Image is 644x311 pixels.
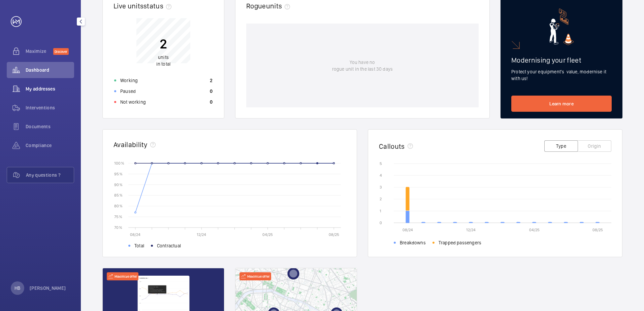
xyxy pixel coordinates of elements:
[511,68,612,82] p: Protect your equipment's value, modernise it with us!
[329,232,339,237] text: 08/25
[402,228,413,232] text: 08/24
[14,285,20,291] p: HB
[156,54,170,67] p: in total
[332,59,393,72] p: You have no rogue unit in the last 30 days
[379,142,405,150] h2: Callouts
[380,197,382,201] text: 2
[26,123,74,130] span: Documents
[544,140,578,152] button: Type
[239,272,271,280] div: Maximize offer
[158,55,169,60] span: units
[380,161,382,166] text: 5
[210,77,213,84] p: 2
[26,48,53,55] span: Maximize
[114,214,122,219] text: 75 %
[246,2,293,10] h2: Rogue
[439,239,481,246] span: Trapped passengers
[30,285,66,291] p: [PERSON_NAME]
[120,88,136,95] p: Paused
[26,85,74,92] span: My addresses
[134,242,144,249] span: Total
[210,88,213,95] p: 0
[26,67,74,73] span: Dashboard
[114,182,123,187] text: 90 %
[114,204,123,208] text: 80 %
[511,96,612,112] a: Learn more
[120,77,138,84] p: Working
[130,232,140,237] text: 08/24
[114,193,123,198] text: 85 %
[26,142,74,149] span: Compliance
[592,228,603,232] text: 08/25
[157,242,181,249] span: Contractual
[53,48,69,55] span: Discover
[107,272,138,280] div: Maximize offer
[511,56,612,64] h2: Modernising your fleet
[114,225,122,230] text: 70 %
[529,228,540,232] text: 04/25
[114,161,124,165] text: 100 %
[210,99,213,105] p: 0
[262,232,273,237] text: 04/25
[143,2,174,10] span: status
[114,2,174,10] h2: Live units
[549,8,574,45] img: marketing-card.svg
[380,220,382,225] text: 0
[26,172,74,178] span: Any questions ?
[197,232,206,237] text: 12/24
[380,173,382,178] text: 4
[114,140,148,149] h2: Availability
[380,209,381,213] text: 1
[380,185,382,189] text: 3
[578,140,611,152] button: Origin
[466,228,476,232] text: 12/24
[114,171,123,176] text: 95 %
[26,104,74,111] span: Interventions
[120,99,146,105] p: Not working
[156,35,170,52] p: 2
[266,2,293,10] span: units
[400,239,426,246] span: Breakdowns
